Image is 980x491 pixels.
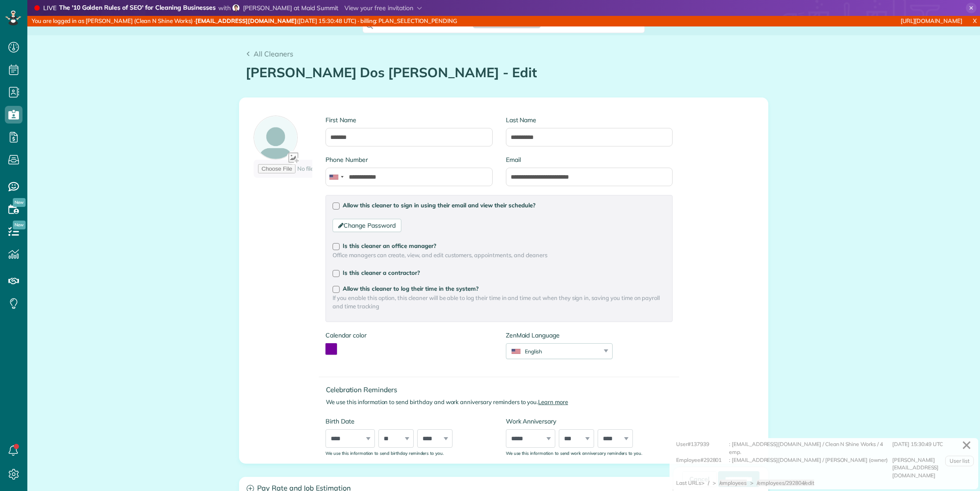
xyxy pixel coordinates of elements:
span: Allow this cleaner to log their time in the system? [343,285,479,292]
a: X [969,16,980,26]
span: Office managers can create, view, and edit customers, appointments, and cleaners [333,251,666,259]
h1: [PERSON_NAME] Dos [PERSON_NAME] - Edit [246,65,762,80]
label: Email [506,155,673,164]
div: User#137939 [676,440,729,456]
span: / [708,480,709,486]
label: ZenMaid Language [506,331,613,340]
div: [DATE] 15:30:49 UTC [892,440,972,456]
a: Change Password [333,219,401,232]
div: > > > [701,479,818,487]
a: Learn more [538,398,568,405]
div: Employee#292801 [676,456,729,480]
label: Birth Date [325,417,492,426]
a: ✕ [957,435,976,456]
span: New [13,198,26,207]
span: New [13,221,26,229]
button: toggle color picker dialog [325,343,337,355]
span: Allow this cleaner to sign in using their email and view their schedule? [343,202,535,209]
span: /employees/292804/edit [757,480,814,486]
label: Work Anniversary [506,417,673,426]
span: Is this cleaner an office manager? [343,242,436,249]
label: Calendar color [325,331,366,340]
div: : [EMAIL_ADDRESS][DOMAIN_NAME] / [PERSON_NAME] (owner) [729,456,892,480]
a: User list [945,456,974,466]
label: Last Name [506,116,673,124]
span: Is this cleaner a contractor? [343,269,420,276]
h4: Celebration Reminders [326,386,679,394]
span: with [218,4,231,12]
div: English [506,348,601,355]
p: We use this information to send birthday and work anniversary reminders to you. [326,398,679,406]
a: [URL][DOMAIN_NAME] [901,17,962,24]
div: Last URLs [676,479,701,487]
div: [PERSON_NAME][EMAIL_ADDRESS][DOMAIN_NAME] [892,456,972,480]
sub: We use this information to send work anniversary reminders to you. [506,450,642,456]
sub: We use this information to send birthday reminders to you. [325,450,444,456]
span: /employees [719,480,747,486]
div: You are logged in as [PERSON_NAME] (Clean N Shine Works) · ([DATE] 15:30:48 UTC) · billing: PLAN_... [27,16,652,26]
a: All Cleaners [246,49,293,59]
span: All Cleaners [254,49,293,58]
strong: [EMAIL_ADDRESS][DOMAIN_NAME] [195,17,297,24]
div: : [EMAIL_ADDRESS][DOMAIN_NAME] / Clean N Shine Works / 4 emp. [729,440,892,456]
div: United States: +1 [326,168,346,186]
span: [PERSON_NAME] at Maid Summit [243,4,338,12]
label: Phone Number [325,155,492,164]
img: sean-parry-eda1249ed97b8bf0043d69e1055b90eb68f81f2bff8f706e14a7d378ab8bfd8a.jpg [232,4,239,11]
label: First Name [325,116,492,124]
span: If you enable this option, this cleaner will be able to log their time in and time out when they ... [333,294,666,311]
